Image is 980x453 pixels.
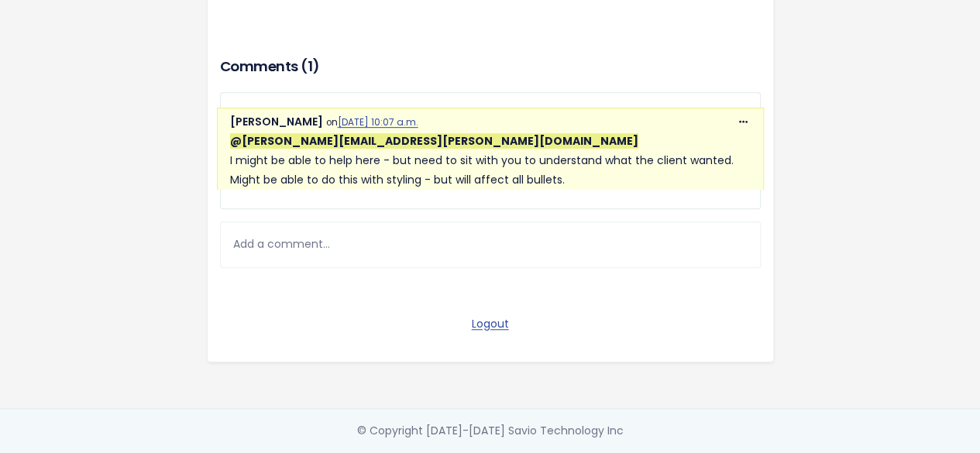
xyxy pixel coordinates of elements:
[472,316,509,331] a: Logout
[220,56,761,77] h3: Comments ( )
[230,133,638,149] span: Ella Cooper
[230,114,323,129] span: [PERSON_NAME]
[338,116,418,129] a: [DATE] 10:07 a.m.
[230,132,751,190] p: I might be able to help here - but need to sit with you to understand what the client wanted. Mig...
[220,221,761,267] div: Add a comment...
[357,421,624,441] div: © Copyright [DATE]-[DATE] Savio Technology Inc
[308,57,313,76] span: 1
[326,116,418,129] span: on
